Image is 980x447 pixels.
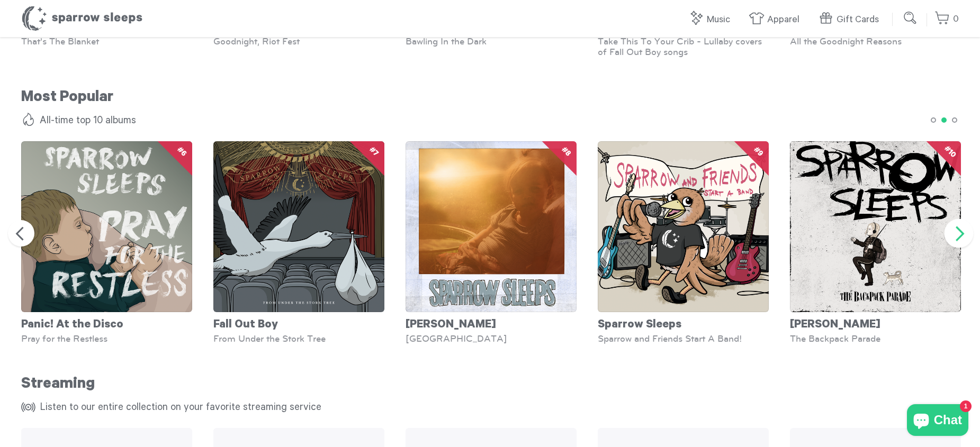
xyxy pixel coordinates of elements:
a: Music [688,8,735,31]
button: Previous [8,220,34,247]
div: [GEOGRAPHIC_DATA] [406,333,577,344]
a: Panic! At the Disco Pray for the Restless [21,141,192,344]
inbox-online-store-chat: Shopify online store chat [904,404,972,439]
div: That's The Blanket [21,36,192,47]
a: [PERSON_NAME] The Backpack Parade [790,141,961,344]
div: All the Goodnight Reasons [790,36,961,47]
a: 0 [934,8,959,31]
a: Gift Cards [818,8,884,31]
button: 2 of 2 [948,400,959,411]
button: 1 of 3 [927,114,938,124]
div: Take This To Your Crib - Lullaby covers of Fall Out Boy songs [598,36,769,57]
div: The Backpack Parade [790,333,961,344]
img: SS-KiddiePoolAvenue-Cover-1600x1600_grande.png [406,141,577,312]
h4: Listen to our entire collection on your favorite streaming service [21,400,959,416]
button: 3 of 3 [948,114,959,124]
div: From Under the Stork Tree [213,333,384,344]
div: Bawling In the Dark [406,36,577,47]
div: Pray for the Restless [21,333,192,344]
button: Next [945,218,974,248]
a: Apparel [749,8,805,31]
h2: Streaming [21,376,959,395]
a: Sparrow Sleeps Sparrow and Friends Start A Band! [598,141,769,344]
h1: Sparrow Sleeps [21,5,143,32]
div: Goodnight, Riot Fest [213,36,384,47]
div: [PERSON_NAME] [790,312,961,333]
img: SparrowSleeps-FallOutBoy-FromUndertheStorkTree-Cover1600x1600_grande.png [213,141,384,312]
div: Fall Out Boy [213,312,384,333]
a: Fall Out Boy From Under the Stork Tree [213,141,384,344]
button: 2 of 3 [938,114,948,124]
button: 1 of 2 [938,400,948,411]
div: Sparrow Sleeps [598,312,769,333]
div: Sparrow and Friends Start A Band! [598,333,769,344]
div: Panic! At the Disco [21,312,192,333]
img: SparrowSleeps-PrayfortheRestless-cover_grande.png [21,141,192,312]
h4: All-time top 10 albums [21,114,959,130]
h2: Most Popular [21,89,959,108]
a: [PERSON_NAME] [GEOGRAPHIC_DATA] [406,141,577,344]
input: Submit [900,7,921,29]
img: MyChemicalRomance-TheBackpackParade-Cover-SparrowSleeps_grande.png [790,141,961,312]
div: [PERSON_NAME] [406,312,577,333]
img: SparrowAndFriends-StartABand-Cover_grande.png [598,141,769,312]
